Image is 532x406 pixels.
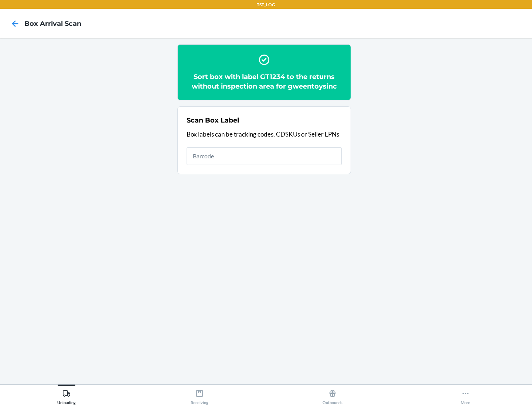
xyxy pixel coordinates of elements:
div: More [461,386,470,405]
h4: Box Arrival Scan [24,19,81,28]
h2: Sort box with label GT1234 to the returns without inspection area for gweentoysinc [187,72,342,91]
div: Outbounds [323,386,342,405]
p: TST_LOG [257,1,275,8]
div: Unloading [57,386,76,405]
p: Box labels can be tracking codes, CDSKUs or Seller LPNs [187,130,342,139]
h2: Scan Box Label [187,116,239,125]
button: More [399,385,532,405]
div: Receiving [191,386,208,405]
input: Barcode [187,147,342,165]
button: Outbounds [266,385,399,405]
button: Receiving [133,385,266,405]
